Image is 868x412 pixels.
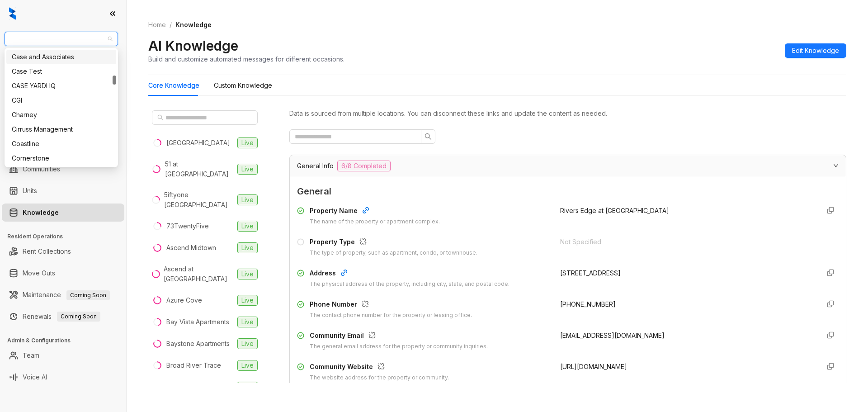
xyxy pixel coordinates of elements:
[560,268,812,278] div: [STREET_ADDRESS]
[7,232,126,241] h3: Resident Operations
[2,346,124,365] li: Team
[6,50,116,64] div: Case and Associates
[12,124,111,134] div: Cirruss Management
[289,109,846,118] div: Data is sourced from multiple locations. You can disconnect these links and update the content as...
[6,137,116,151] div: Coastline
[23,264,55,282] a: Move Outs
[23,242,71,260] a: Rent Collections
[833,163,839,168] span: expanded
[2,182,124,200] li: Units
[310,374,449,382] div: The website address for the property or community.
[310,311,472,320] div: The contact phone number for the property or leasing office.
[237,269,258,279] span: Live
[165,159,234,179] div: 51 at [GEOGRAPHIC_DATA]
[237,382,258,393] span: Live
[237,137,258,148] span: Live
[9,7,16,20] img: logo
[785,43,846,58] button: Edit Knowledge
[166,295,202,305] div: Azure Cove
[166,221,209,231] div: 73TwentyFive
[23,308,100,326] a: RenewalsComing Soon
[164,190,234,210] div: 5iftyone [GEOGRAPHIC_DATA]
[146,20,168,30] a: Home
[237,164,258,175] span: Live
[560,363,627,370] span: [URL][DOMAIN_NAME]
[170,20,172,30] li: /
[310,299,472,311] div: Phone Number
[2,368,124,386] li: Voice AI
[2,121,124,139] li: Collections
[23,368,47,386] a: Voice AI
[148,37,238,54] h2: AI Knowledge
[2,204,124,222] li: Knowledge
[337,161,391,171] span: 6/8 Completed
[2,61,124,79] li: Leads
[310,237,477,249] div: Property Type
[237,295,258,306] span: Live
[6,151,116,166] div: Cornerstone
[310,206,440,218] div: Property Name
[237,317,258,327] span: Live
[425,133,432,140] span: search
[12,95,111,105] div: CGI
[166,382,230,392] div: [GEOGRAPHIC_DATA]
[560,237,812,247] div: Not Specified
[6,108,116,122] div: Charney
[297,161,334,171] span: General Info
[166,317,229,327] div: Bay Vista Apartments
[6,64,116,79] div: Case Test
[560,331,665,339] span: [EMAIL_ADDRESS][DOMAIN_NAME]
[6,93,116,108] div: CGI
[2,264,124,282] li: Move Outs
[12,153,111,163] div: Cornerstone
[560,207,669,214] span: Rivers Edge at [GEOGRAPHIC_DATA]
[6,122,116,137] div: Cirruss Management
[237,221,258,232] span: Live
[290,155,846,177] div: General Info6/8 Completed
[175,21,212,28] span: Knowledge
[297,185,839,199] span: General
[148,81,199,90] div: Core Knowledge
[23,346,39,365] a: Team
[164,264,234,284] div: Ascend at [GEOGRAPHIC_DATA]
[7,336,126,345] h3: Admin & Configurations
[310,280,509,289] div: The physical address of the property, including city, state, and postal code.
[12,81,111,91] div: CASE YARDI IQ
[166,243,216,253] div: Ascend Midtown
[2,308,124,326] li: Renewals
[23,182,37,200] a: Units
[10,32,113,46] span: RR Living
[2,242,124,260] li: Rent Collections
[560,300,616,308] span: [PHONE_NUMBER]
[6,79,116,93] div: CASE YARDI IQ
[310,268,509,280] div: Address
[792,46,839,56] span: Edit Knowledge
[237,360,258,371] span: Live
[310,218,440,226] div: The name of the property or apartment complex.
[57,312,100,322] span: Coming Soon
[237,194,258,205] span: Live
[237,338,258,349] span: Live
[214,81,272,90] div: Custom Knowledge
[2,99,124,118] li: Leasing
[148,54,344,64] div: Build and customize automated messages for different occasions.
[12,52,111,62] div: Case and Associates
[23,204,59,222] a: Knowledge
[66,290,110,300] span: Coming Soon
[166,138,230,148] div: [GEOGRAPHIC_DATA]
[2,160,124,178] li: Communities
[23,160,60,178] a: Communities
[166,339,230,349] div: Baystone Apartments
[310,362,449,374] div: Community Website
[12,110,111,120] div: Charney
[12,66,111,76] div: Case Test
[12,139,111,149] div: Coastline
[310,331,488,342] div: Community Email
[237,242,258,253] span: Live
[157,114,164,121] span: search
[310,342,488,351] div: The general email address for the property or community inquiries.
[310,249,477,257] div: The type of property, such as apartment, condo, or townhouse.
[2,286,124,304] li: Maintenance
[166,360,221,370] div: Broad River Trace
